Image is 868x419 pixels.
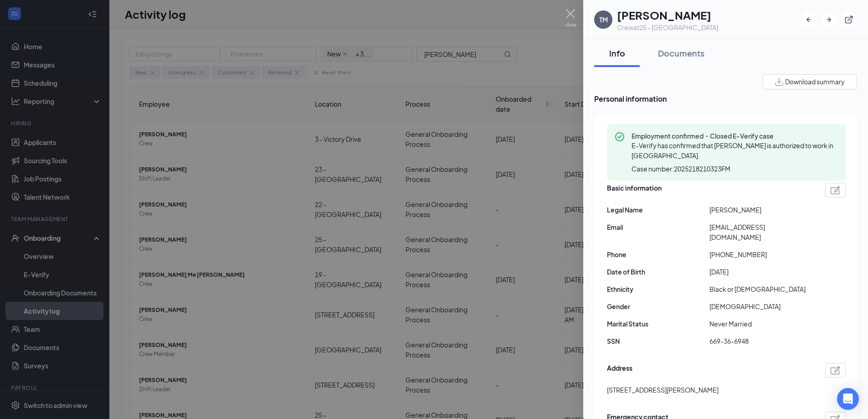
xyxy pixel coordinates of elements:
span: SSN [607,336,709,346]
span: [PHONE_NUMBER] [709,249,812,259]
span: Address [607,363,632,378]
div: Open Intercom Messenger [837,388,859,410]
span: [PERSON_NAME] [709,205,812,215]
span: Ethnicity [607,284,709,294]
span: Marital Status [607,319,709,329]
button: ExternalLink [841,11,857,28]
span: 669-36-6948 [709,336,812,346]
div: TM [599,15,608,24]
span: Legal Name [607,205,709,215]
span: Email [607,222,709,232]
span: Case number: 2025218210323FM [632,164,730,173]
svg: ArrowRight [824,15,833,24]
svg: CheckmarkCircle [614,131,625,142]
button: ArrowRight [821,11,837,28]
svg: ArrowLeftNew [804,15,813,24]
span: Personal information [594,93,857,104]
span: [STREET_ADDRESS][PERSON_NAME] [607,385,719,395]
span: Phone [607,249,709,259]
svg: ExternalLink [844,15,853,24]
button: Download summary [763,74,857,89]
button: ArrowLeftNew [801,11,817,28]
span: Never Married [709,319,812,329]
span: Date of Birth [607,267,709,277]
span: Black or [DEMOGRAPHIC_DATA] [709,284,812,294]
div: Info [603,47,631,59]
span: Gender [607,301,709,311]
div: Documents [658,47,704,59]
span: Download summary [785,77,845,87]
div: Crew at 25 - [GEOGRAPHIC_DATA] [617,23,718,32]
span: [EMAIL_ADDRESS][DOMAIN_NAME] [709,222,812,242]
span: Employment confirmed・Closed E-Verify case [632,131,838,140]
span: [DATE] [709,267,812,277]
span: [DEMOGRAPHIC_DATA] [709,301,812,311]
h1: [PERSON_NAME] [617,7,718,23]
span: E-Verify has confirmed that [PERSON_NAME] is authorized to work in [GEOGRAPHIC_DATA]. [632,141,833,160]
span: Basic information [607,183,662,197]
